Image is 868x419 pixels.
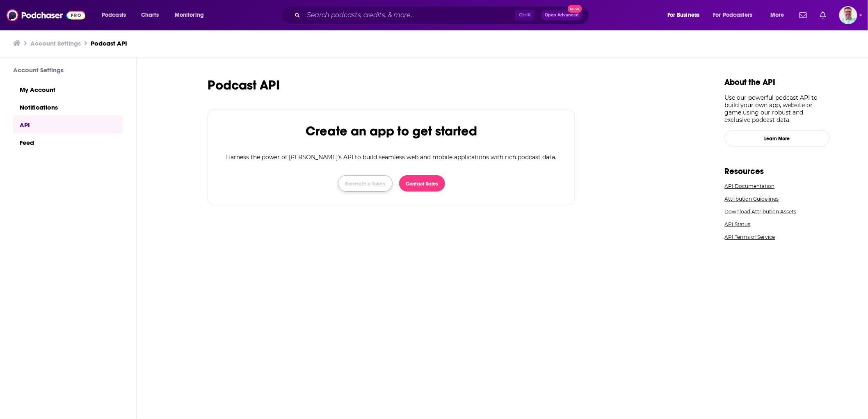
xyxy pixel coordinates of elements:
a: API Status [725,221,830,227]
button: open menu [169,9,215,22]
button: Generate a Token [338,175,393,192]
a: Learn More [725,130,830,147]
h1: Podcast API [208,77,667,93]
button: open menu [708,9,765,22]
a: Notifications [13,98,123,116]
h1: About the API [725,77,830,87]
a: Show notifications dropdown [796,8,810,22]
button: Contact Sales [399,175,445,192]
span: For Podcasters [713,9,753,21]
button: Open AdvancedNew [541,10,582,20]
p: Harness the power of [PERSON_NAME]’s API to build seamless web and mobile applications with rich ... [226,152,557,162]
a: API Terms of Service [725,234,830,240]
p: Use our powerful podcast API to build your own app, website or game using our robust and exclusiv... [725,94,830,124]
span: Monitoring [175,9,204,21]
img: Podchaser - Follow, Share and Rate Podcasts [7,7,85,23]
span: For Business [667,9,700,21]
a: Feed [13,133,123,151]
span: New [568,5,582,13]
a: Charts [136,9,164,22]
span: Open Advanced [545,13,579,17]
a: Show notifications dropdown [817,8,829,22]
a: Download Attribution Assets [725,208,830,215]
img: User Profile [839,6,857,24]
span: Logged in as marcus414 [839,6,857,24]
button: open menu [662,9,710,22]
span: Podcasts [102,9,126,21]
span: More [770,9,784,21]
a: Account Settings [30,39,81,47]
a: API [13,116,123,133]
a: Attribution Guidelines [725,196,830,202]
h2: Create an app to get started [306,123,477,139]
span: Charts [141,9,159,21]
button: Show profile menu [839,6,857,24]
button: open menu [765,9,795,22]
a: API Documentation [725,183,830,189]
span: Ctrl K [515,10,535,21]
input: Search podcasts, credits, & more... [304,9,515,22]
div: Search podcasts, credits, & more... [289,6,597,25]
button: open menu [96,9,137,22]
h3: Account Settings [13,66,123,74]
h1: Resources [725,166,830,176]
a: My Account [13,80,123,98]
a: Podcast API [91,39,127,47]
